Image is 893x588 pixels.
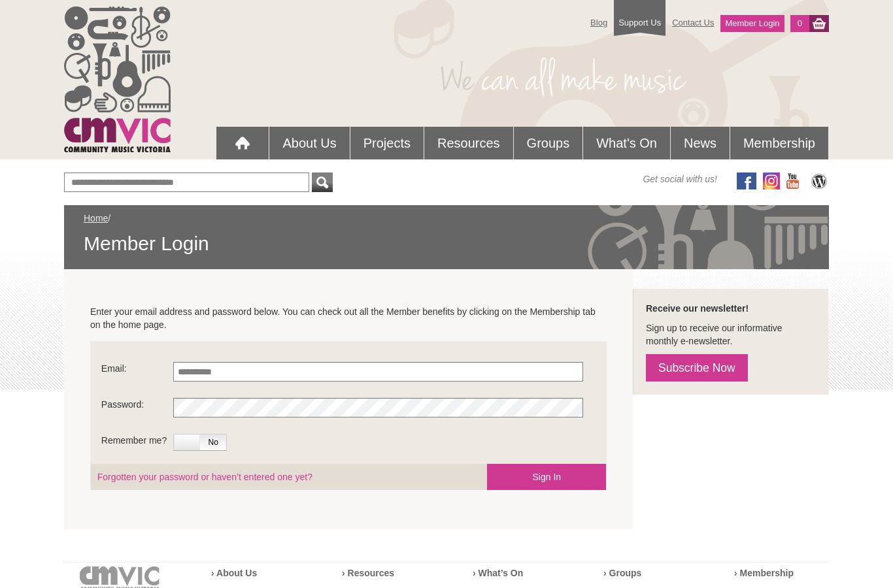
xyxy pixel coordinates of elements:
a: Contact Us [666,11,720,34]
a: Resources [424,127,513,159]
a: › Groups [603,568,641,578]
label: Remember me? [101,434,173,453]
button: Sign In [487,464,606,490]
div: / [84,212,809,256]
label: Email: [101,362,173,382]
a: › Resources [342,568,394,578]
a: Home [84,213,108,223]
p: Enter your email address and password below. You can check out all the Member benefits by clickin... [90,305,607,331]
a: Blog [584,11,614,34]
a: Subscribe Now [646,354,748,382]
span: Get social with us! [643,172,717,186]
a: Forgotten your password or haven’t entered one yet? [97,472,312,482]
label: Password: [101,398,173,417]
a: What's On [583,127,670,159]
span: No [200,434,226,450]
a: Groups [514,127,583,159]
span: Member Login [84,231,809,256]
a: About Us [269,127,349,159]
a: › What’s On [473,568,523,578]
img: icon-instagram.png [763,172,780,189]
a: 0 [790,15,809,32]
p: Sign up to receive our informative monthly e-newsletter. [646,321,815,348]
a: › Membership [734,568,794,578]
a: News [671,127,730,159]
img: cmvic_logo.png [64,7,171,152]
a: › About Us [211,568,257,578]
strong: Receive our newsletter! [646,303,749,314]
a: Projects [350,127,424,159]
img: CMVic Blog [809,172,829,189]
a: Membership [730,127,828,159]
a: Member Login [720,15,784,32]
